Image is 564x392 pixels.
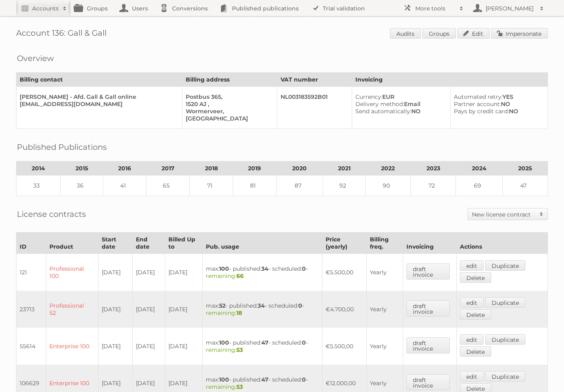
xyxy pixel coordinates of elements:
div: NO [454,108,541,115]
td: €4.700,00 [322,291,366,328]
th: 2023 [411,161,456,176]
td: 55614 [16,328,46,365]
span: remaining: [206,272,244,280]
div: Postbus 365, [186,93,271,100]
h2: New license contract [472,210,535,218]
td: max: - published: - scheduled: - [203,254,322,291]
th: 2017 [146,161,190,176]
span: Delivery method: [355,100,404,108]
td: 87 [276,176,323,196]
td: 90 [365,176,410,196]
a: edit [460,297,484,308]
th: Invoicing [403,233,457,254]
td: Yearly [366,291,403,328]
th: 2016 [103,161,146,176]
div: YES [454,93,541,100]
td: 41 [103,176,146,196]
th: End date [133,233,165,254]
th: Invoicing [352,73,548,87]
h2: Overview [17,52,54,64]
a: Delete [460,309,491,320]
div: EUR [355,93,444,100]
strong: 34 [258,302,265,309]
a: Delete [460,346,491,357]
th: 2021 [323,161,366,176]
th: Start date [98,233,132,254]
a: draft invoice [406,300,450,316]
td: Professional 52 [46,291,98,328]
strong: 0 [302,376,306,383]
td: [DATE] [98,328,132,365]
td: NL003183592B01 [277,87,352,129]
a: Delete [460,272,491,283]
strong: 100 [219,265,229,272]
th: ID [16,233,46,254]
span: Toggle [535,208,548,220]
th: 2025 [502,161,548,176]
div: NO [454,100,541,108]
a: Audits [390,28,421,39]
th: Billing freq. [366,233,403,254]
h2: Accounts [32,4,59,12]
strong: 0 [302,265,306,272]
a: New license contract [468,208,548,220]
th: Price (yearly) [322,233,366,254]
td: [DATE] [133,291,165,328]
td: [DATE] [98,291,132,328]
a: Edit [457,28,490,39]
td: [DATE] [165,254,203,291]
h2: Published Publications [17,141,107,153]
th: 2015 [60,161,103,176]
a: Impersonate [491,28,548,39]
td: 33 [16,176,61,196]
td: max: - published: - scheduled: - [203,291,322,328]
strong: 52 [219,302,226,309]
a: edit [460,371,484,382]
td: [DATE] [98,254,132,291]
td: 69 [456,176,503,196]
th: VAT number [277,73,352,87]
strong: 34 [261,265,269,272]
a: edit [460,260,484,271]
th: 2018 [190,161,233,176]
th: 2024 [456,161,503,176]
th: 2022 [365,161,410,176]
strong: 47 [261,339,269,346]
strong: 0 [298,302,302,309]
th: Product [46,233,98,254]
td: max: - published: - scheduled: - [203,328,322,365]
h2: More tools [415,4,455,12]
span: remaining: [206,383,243,390]
td: [DATE] [133,328,165,365]
span: Automated retry: [454,93,502,100]
td: 36 [60,176,103,196]
span: remaining: [206,309,242,316]
td: [DATE] [165,291,203,328]
div: Wormerveer, [186,108,271,115]
strong: 53 [236,383,243,390]
td: 47 [502,176,548,196]
strong: 53 [236,346,243,353]
td: 72 [411,176,456,196]
th: Billing contact [16,73,183,87]
a: draft invoice [406,263,450,280]
strong: 100 [219,376,229,383]
div: NO [355,108,444,115]
a: draft invoice [406,374,450,390]
td: 71 [190,176,233,196]
span: Send automatically: [355,108,411,115]
td: 121 [16,254,46,291]
div: [GEOGRAPHIC_DATA] [186,115,271,122]
td: 65 [146,176,190,196]
th: 2014 [16,161,61,176]
strong: 18 [236,309,242,316]
th: Billing address [182,73,277,87]
td: 23713 [16,291,46,328]
td: €5.500,00 [322,254,366,291]
td: Yearly [366,254,403,291]
th: 2020 [276,161,323,176]
td: Yearly [366,328,403,365]
td: Enterprise 100 [46,328,98,365]
a: Duplicate [485,334,525,345]
a: Groups [422,28,456,39]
